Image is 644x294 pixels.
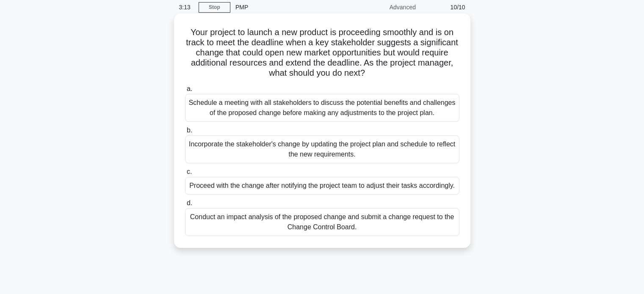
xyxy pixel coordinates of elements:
div: Incorporate the stakeholder's change by updating the project plan and schedule to reflect the new... [185,135,459,163]
span: d. [187,199,192,206]
div: Proceed with the change after notifying the project team to adjust their tasks accordingly. [185,177,459,195]
span: a. [187,85,192,92]
span: b. [187,126,192,134]
div: Conduct an impact analysis of the proposed change and submit a change request to the Change Contr... [185,208,459,236]
h5: Your project to launch a new product is proceeding smoothly and is on track to meet the deadline ... [184,27,460,79]
div: Schedule a meeting with all stakeholders to discuss the potential benefits and challenges of the ... [185,94,459,122]
span: c. [187,168,192,175]
a: Stop [199,2,230,13]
